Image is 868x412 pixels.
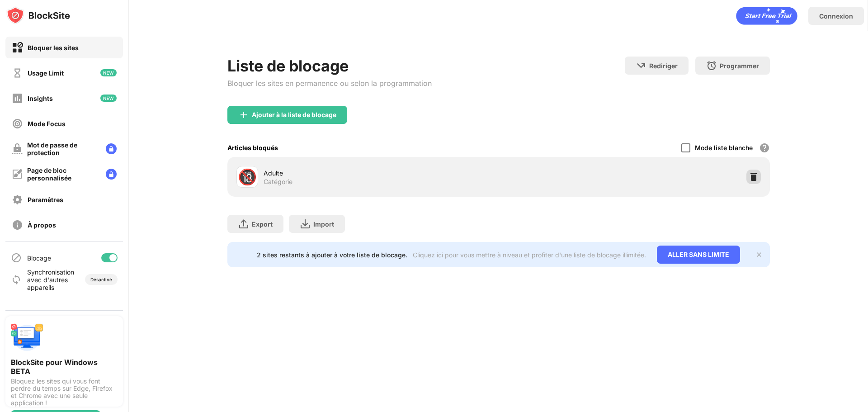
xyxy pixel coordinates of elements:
[6,6,70,24] img: logo-blocksite.svg
[106,143,117,154] img: lock-menu.svg
[12,219,23,231] img: about-off.svg
[100,95,117,102] img: new-icon.svg
[28,221,56,229] div: À propos
[106,169,117,180] img: lock-menu.svg
[313,220,334,228] div: Import
[11,252,22,263] img: blocking-icon.svg
[227,144,278,152] div: Articles bloqués
[657,246,740,264] div: ALLER SANS LIMITE
[28,69,64,77] div: Usage Limit
[649,62,678,70] div: Rediriger
[252,111,336,118] div: Ajouter à la liste de blocage
[27,166,99,182] div: Page de bloc personnalisée
[238,168,257,186] div: 🔞
[12,42,23,53] img: block-on.svg
[736,7,797,25] div: animation
[264,178,292,186] div: Catégorie
[90,277,112,282] div: Désactivé
[28,120,66,128] div: Mode Focus
[27,254,51,262] div: Blocage
[252,220,273,228] div: Export
[819,12,853,20] div: Connexion
[413,251,646,259] div: Cliquez ici pour vous mettre à niveau et profiter d'une liste de blocage illimitée.
[28,196,63,204] div: Paramêtres
[27,141,99,156] div: Mot de passe de protection
[264,168,499,178] div: Adulte
[12,118,23,129] img: focus-off.svg
[12,194,23,205] img: settings-off.svg
[28,95,53,102] div: Insights
[755,251,763,258] img: x-button.svg
[695,144,753,152] div: Mode liste blanche
[720,62,759,70] div: Programmer
[11,322,43,354] img: push-desktop.svg
[12,169,23,180] img: customize-block-page-off.svg
[100,69,117,76] img: new-icon.svg
[227,57,432,75] div: Liste de blocage
[11,358,118,376] div: BlockSite pour Windows BETA
[12,93,23,104] img: insights-off.svg
[28,44,79,52] div: Bloquer les sites
[12,67,23,79] img: time-usage-off.svg
[227,79,432,88] div: Bloquer les sites en permanence ou selon la programmation
[257,251,407,259] div: 2 sites restants à ajouter à votre liste de blocage.
[11,274,22,285] img: sync-icon.svg
[27,268,74,291] div: Synchronisation avec d'autres appareils
[12,143,23,154] img: password-protection-off.svg
[11,378,118,407] div: Bloquez les sites qui vous font perdre du temps sur Edge, Firefox et Chrome avec une seule applic...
